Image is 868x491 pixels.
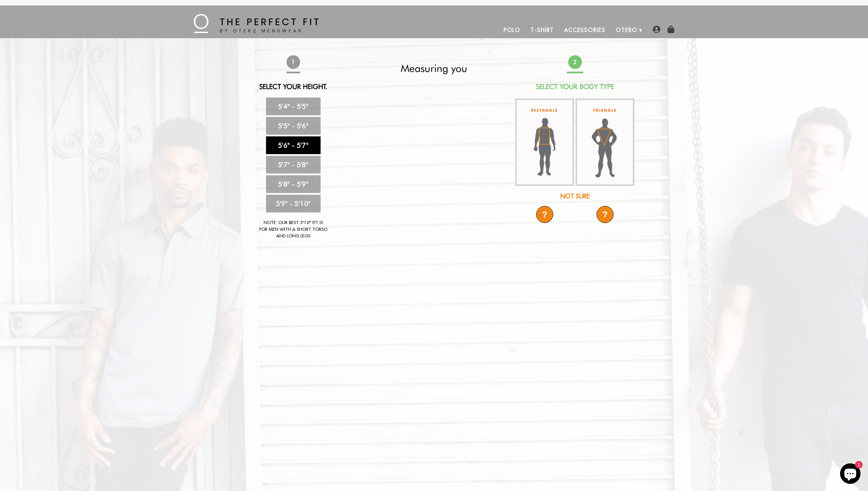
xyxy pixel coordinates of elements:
a: 5'5" - 5'6" [266,117,321,135]
h2: Select Your Body Type [515,83,635,91]
a: Accessories [559,22,611,38]
a: 5'6" - 5'7" [266,136,321,154]
div: ? [597,206,614,223]
a: 5'7" - 5'8" [266,156,321,174]
a: T-Shirt [526,22,559,38]
span: 2 [568,55,582,69]
h2: Select Your Height. [233,83,354,91]
inbox-online-store-chat: Shopify online store chat [838,463,863,486]
div: Note: Our best 5'10" fit is for men with a short torso and long legs [259,219,327,239]
div: ? [536,206,553,223]
img: shopping-bag-icon.png [667,26,675,33]
img: triangle-body_336x.jpg [576,99,634,186]
span: 1 [286,55,300,69]
a: Polo [499,22,526,38]
h2: Measuring you [374,62,495,74]
a: 5'8" - 5'9" [266,175,321,193]
a: 5'9" - 5'10" [266,195,321,212]
img: rectangle-body_336x.jpg [515,99,574,186]
div: Not Sure [515,192,635,201]
img: user-account-icon.png [653,26,660,33]
a: Otero [611,22,643,38]
img: The Perfect Fit - by Otero Menswear - Logo [194,14,319,33]
a: 5'4" - 5'5" [266,98,321,115]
